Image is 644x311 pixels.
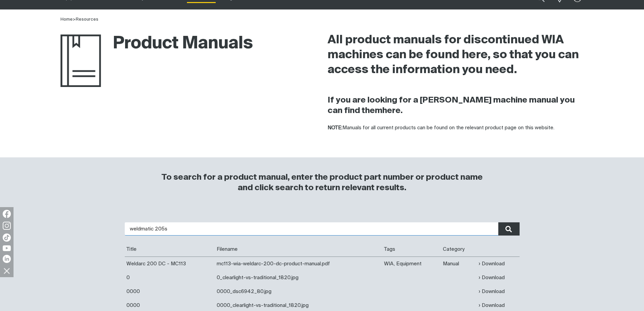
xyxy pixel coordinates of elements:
[159,172,486,193] h3: To search for a product manual, enter the product part number or product name and click search to...
[3,255,11,263] img: LinkedIn
[215,271,383,285] td: 0_clearlight-vs-traditional_1820.jpg
[328,33,584,77] h2: All product manuals for discontinued WIA machines can be found here, so that you can access the i...
[125,242,215,257] th: Title
[3,245,11,251] img: YouTube
[328,125,342,130] strong: NOTE:
[441,257,477,271] td: Manual
[3,222,11,230] img: Instagram
[328,124,584,132] p: Manuals for all current products can be found on the relevant product page on this website.
[215,257,383,271] td: mc113-wia-weldarc-200-dc-product-manual.pdf
[73,17,76,22] span: >
[215,285,383,298] td: 0000_dsc6942_80.jpg
[61,33,253,55] h1: Product Manuals
[441,242,477,257] th: Category
[382,257,441,271] td: WIA, Equipment
[215,242,383,257] th: Filename
[61,17,73,22] a: Home
[125,222,520,236] input: Enter search...
[479,274,505,282] a: Download
[479,260,505,268] a: Download
[3,234,11,242] img: TikTok
[125,285,215,298] td: 0000
[125,271,215,285] td: 0
[328,96,575,115] strong: If you are looking for a [PERSON_NAME] machine manual you can find them
[125,257,215,271] td: Weldarc 200 DC - MC113
[382,107,403,115] a: here.
[382,242,441,257] th: Tags
[1,265,13,276] img: hide socials
[479,288,505,295] a: Download
[76,17,98,22] a: Resources
[3,210,11,218] img: Facebook
[479,302,505,309] a: Download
